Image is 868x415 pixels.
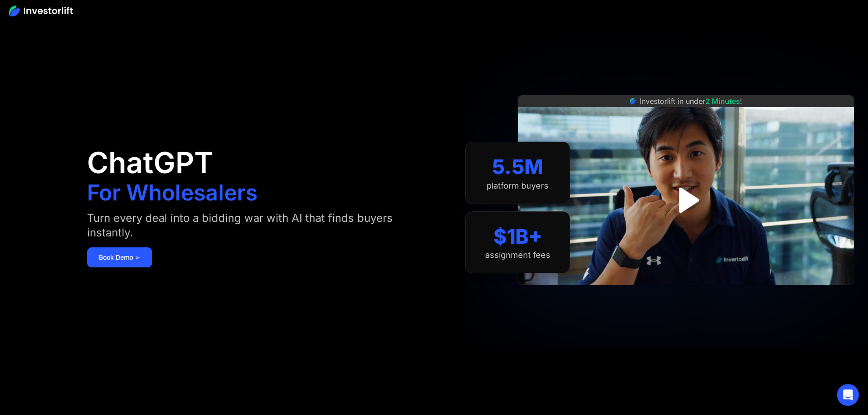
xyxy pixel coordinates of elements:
[87,211,416,240] div: Turn every deal into a bidding war with AI that finds buyers instantly.
[492,155,544,179] div: 5.5M
[666,180,706,220] a: open lightbox
[837,384,859,406] div: Open Intercom Messenger
[705,97,740,106] span: 2 Minutes
[485,250,550,260] div: assignment fees
[487,181,549,191] div: platform buyers
[640,96,742,107] div: Investorlift in under !
[87,148,213,177] h1: ChatGPT
[87,247,152,267] a: Book Demo ➢
[618,290,755,301] iframe: Customer reviews powered by Trustpilot
[87,182,257,204] h1: For Wholesalers
[493,225,542,249] div: $1B+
